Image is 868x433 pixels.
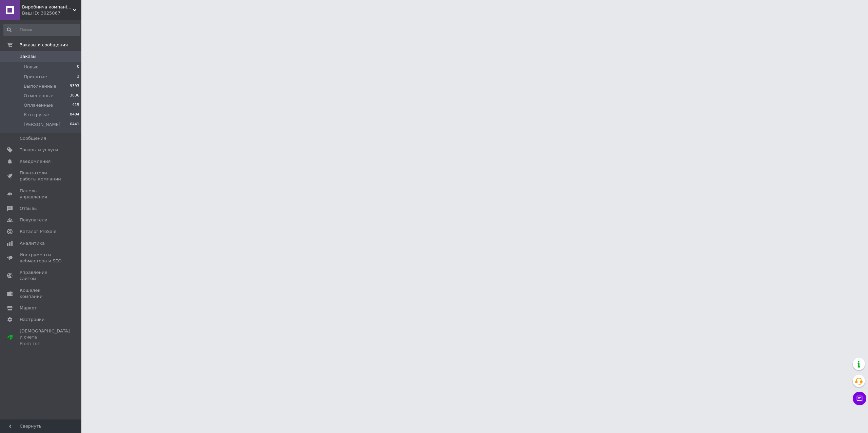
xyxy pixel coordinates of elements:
span: Выполненные [24,83,56,89]
span: Товары и услуги [20,147,58,153]
span: Заказы [20,53,36,60]
span: Покупатели [20,217,47,223]
input: Поиск [3,24,80,36]
span: Новые [24,64,39,70]
span: 2 [77,74,79,80]
span: Оплаченные [24,102,53,108]
button: Чат с покупателем [853,392,866,405]
span: Отмененные [24,93,53,99]
span: [PERSON_NAME] [24,122,60,128]
span: Настройки [20,317,44,323]
div: Prom топ [20,341,70,347]
span: Уведомления [20,158,51,165]
div: Ваш ID: 3025067 [22,10,81,16]
span: Отзывы [20,205,38,212]
span: Инструменты вебмастера и SEO [20,252,63,264]
span: 9393 [70,83,79,89]
span: Маркет [20,305,37,311]
span: 0 [77,64,79,70]
span: Сообщения [20,135,46,142]
span: Каталог ProSale [20,229,56,235]
span: 8484 [70,112,79,118]
span: Кошелек компании [20,287,63,300]
span: К отгрузке [24,112,49,118]
span: [DEMOGRAPHIC_DATA] и счета [20,328,70,347]
span: Показатели работы компании [20,170,63,182]
span: 3836 [70,93,79,99]
span: Панель управления [20,188,63,200]
span: Аналитика [20,240,45,246]
span: 415 [72,102,79,108]
span: Заказы и сообщения [20,42,68,48]
span: 6441 [70,122,79,128]
span: Принятые [24,74,47,80]
span: Виробнича компанія VMSport [22,4,73,10]
span: Управление сайтом [20,269,63,282]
